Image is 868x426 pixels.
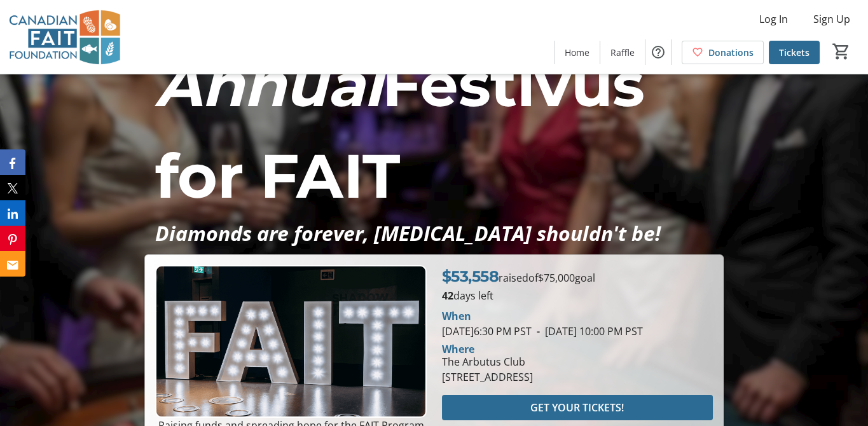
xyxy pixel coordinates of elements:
button: GET YOUR TICKETS! [442,395,713,420]
em: Diamonds are forever, [MEDICAL_DATA] shouldn't be! [155,219,660,247]
span: Sign Up [813,11,850,27]
button: Help [645,39,671,65]
p: raised of goal [442,265,596,288]
img: Canadian FAIT Foundation's Logo [8,5,121,69]
span: Tickets [779,46,809,59]
a: Donations [682,41,764,64]
span: [DATE] 6:30 PM PST [442,324,532,338]
span: - [532,324,545,338]
span: Raffle [610,46,635,59]
a: Tickets [769,41,820,64]
span: $53,558 [442,267,499,285]
div: The Arbutus Club [442,354,533,369]
a: Home [555,41,600,64]
button: Sign Up [803,9,860,29]
div: When [442,308,471,324]
span: Donations [708,46,754,59]
button: Log In [749,9,798,29]
span: Home [565,46,589,59]
span: GET YOUR TICKETS! [530,400,624,415]
button: Cart [830,40,853,63]
span: [DATE] 10:00 PM PST [532,324,643,338]
p: days left [442,288,713,303]
span: Log In [759,11,788,27]
span: $75,000 [538,271,575,285]
div: Where [442,344,474,354]
a: Raffle [600,41,645,64]
div: [STREET_ADDRESS] [442,369,533,385]
span: 42 [442,289,453,303]
img: Campaign CTA Media Photo [155,265,426,418]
